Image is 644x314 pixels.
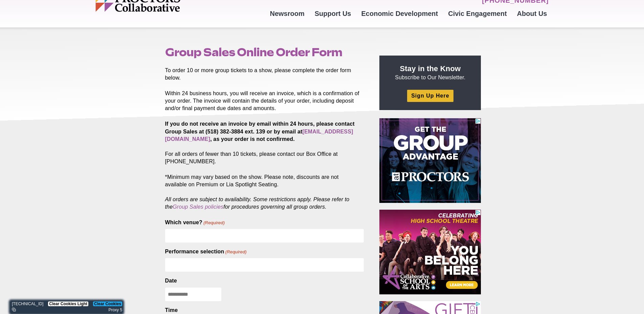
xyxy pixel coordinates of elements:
[165,173,364,211] p: *Minimum may vary based on the show. Please note, discounts are not available on Premium or Lia S...
[265,4,309,23] a: Newsroom
[165,277,177,285] label: Date
[165,121,355,142] strong: If you do not receive an invoice by email within 24 hours, please contact Group Sales at (518) 38...
[165,248,247,255] label: Performance selection
[173,204,223,210] a: Group Sales policies
[407,90,453,102] a: Sign Up Here
[379,118,481,203] iframe: Advertisement
[512,4,552,23] a: About Us
[165,46,364,59] h1: Group Sales Online Order Form
[165,120,364,165] p: For all orders of fewer than 10 tickets, please contact our Box Office at [PHONE_NUMBER].
[165,196,350,210] em: All orders are subject to availability. Some restrictions apply. Please refer to the for procedur...
[387,64,473,81] p: Subscribe to Our Newsletter.
[400,64,461,73] strong: Stay in the Know
[225,249,247,255] span: (Required)
[165,90,364,112] p: Within 24 business hours, you will receive an invoice, which is a confirmation of your order. The...
[165,129,353,142] a: [EMAIL_ADDRESS][DOMAIN_NAME]
[443,4,512,23] a: Civic Engagement
[310,4,356,23] a: Support Us
[356,4,443,23] a: Economic Development
[379,210,481,294] iframe: Advertisement
[165,307,178,314] legend: Time
[203,220,225,226] span: (Required)
[165,219,225,226] label: Which venue?
[165,67,364,82] p: To order 10 or more group tickets to a show, please complete the order form below.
